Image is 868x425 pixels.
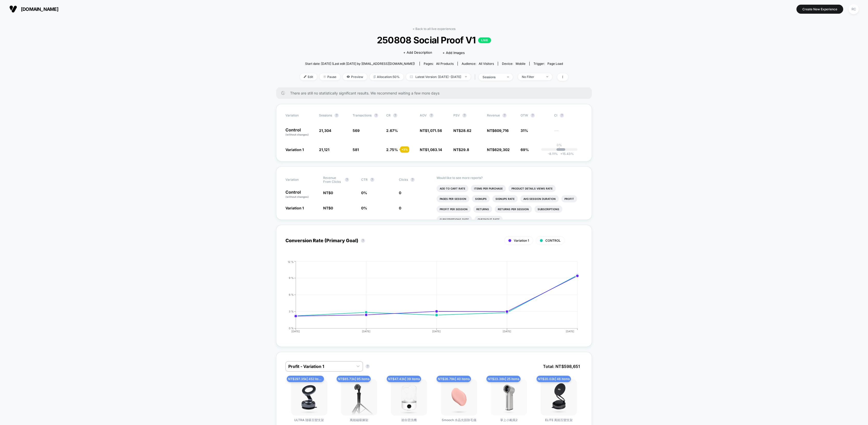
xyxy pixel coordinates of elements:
[453,113,460,117] span: PSV
[514,239,529,242] span: Variation 1
[437,176,583,180] p: Would like to see more reports?
[335,113,339,117] button: ?
[427,128,442,133] span: 1,071.56
[8,5,60,13] button: [DOMAIN_NAME]
[443,51,465,55] span: + Add Images
[331,206,333,210] span: 0
[291,379,327,415] img: ULTRA 隨吸百變支架
[453,147,469,152] span: NT$
[320,73,340,80] span: Pause
[560,152,562,156] span: +
[534,206,562,213] li: Subscriptions
[304,75,306,78] img: edit
[483,75,503,79] div: sessions
[391,379,427,415] img: 迷你雲洗機
[495,206,532,213] li: Returns Per Session
[437,206,471,213] li: Profit Per Session
[475,216,503,223] li: Checkout Rate
[427,147,442,152] span: 1,083.14
[323,75,326,78] img: end
[420,147,442,152] span: NT$
[374,75,376,78] img: rebalance
[554,113,583,117] span: CI
[289,327,294,330] tspan: 0 %
[289,310,294,313] tspan: 3 %
[531,113,535,117] button: ?
[559,147,560,151] p: |
[285,190,318,199] p: Control
[494,128,509,133] span: 609,716
[361,178,368,182] span: CTR
[285,147,304,152] span: Variation 1
[502,113,507,117] button: ?
[337,376,371,382] span: NT$ 85.73k | 95 items
[387,376,421,382] span: NT$ 47.43k | 39 items
[520,195,559,202] li: Avg Session Duration
[413,27,455,31] a: < Back to all live experiences
[508,185,556,192] li: Product Details Views Rate
[319,113,332,117] span: Sessions
[545,239,561,242] span: CONTROL
[437,185,468,192] li: Add To Cart Rate
[285,195,309,198] span: (without changes)
[353,147,359,152] span: 581
[361,191,367,195] span: 0 %
[285,128,314,137] p: Control
[437,195,469,202] li: Pages Per Session
[399,191,401,195] span: 0
[370,73,404,80] span: Allocation: 50%
[554,129,583,137] span: ---
[540,361,583,372] span: Total: NT$ 598,651
[432,330,441,333] tspan: [DATE]
[503,330,511,333] tspan: [DATE]
[319,128,331,133] span: 21,304
[21,6,58,12] span: [DOMAIN_NAME]
[560,113,564,117] button: ?
[290,91,582,95] span: There are still no statistically significant results. We recommend waiting a few more days
[507,76,509,77] img: end
[400,146,409,153] div: + 3 %
[437,376,471,382] span: NT$ 26.79k | 40 items
[386,147,398,152] span: 2.75 %
[479,62,494,66] span: All Visitors
[280,260,577,337] div: CONVERSION_RATE
[288,260,294,263] tspan: 12 %
[420,113,427,117] span: AOV
[462,113,467,117] button: ?
[403,50,432,55] span: + Add Description
[9,5,17,13] img: Visually logo
[399,178,408,182] span: Clicks
[285,113,314,117] span: Variation
[486,376,521,382] span: NT$ 23.38k | 25 items
[436,62,454,66] span: all products
[291,330,300,333] tspan: [DATE]
[521,113,549,117] span: OTW
[366,364,370,368] button: ?
[471,185,506,192] li: Items Per Purchase
[386,113,391,117] span: CR
[537,376,571,382] span: NT$ 20.02k | 46 items
[462,62,494,66] div: Audience:
[429,113,433,117] button: ?
[498,62,529,66] span: Device:
[285,206,304,210] span: Variation 1
[386,128,398,133] span: 2.67 %
[399,206,401,210] span: 0
[313,35,555,45] span: 250808 Social Proof V1
[420,128,442,133] span: NT$
[516,62,525,66] span: mobile
[305,62,415,66] span: Start date: [DATE] (Last edit [DATE] by [EMAIL_ADDRESS][DOMAIN_NAME])
[522,75,542,79] div: No Filter
[410,178,415,182] button: ?
[521,147,529,152] span: 69%
[558,152,574,156] span: 15.43 %
[473,206,492,213] li: Returns
[374,113,378,117] button: ?
[361,206,367,210] span: 0 %
[487,128,509,133] span: NT$
[341,379,377,415] img: 萬能磁吸腳架
[353,128,360,133] span: 569
[289,293,294,296] tspan: 6 %
[319,147,329,152] span: 21,121
[361,239,365,243] button: ?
